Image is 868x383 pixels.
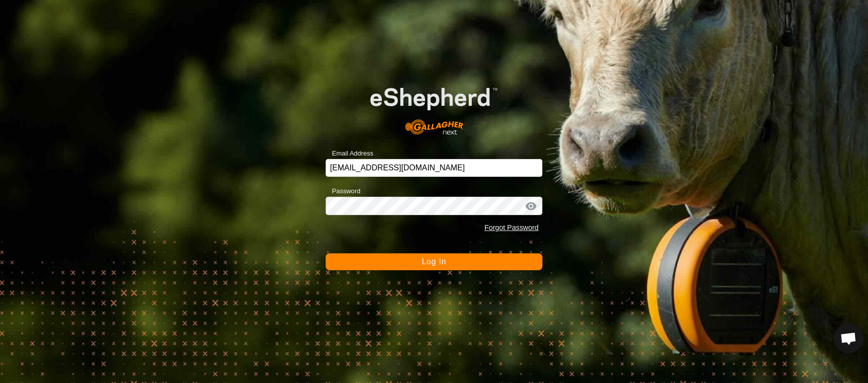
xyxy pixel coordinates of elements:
label: Email Address [326,149,373,158]
label: Password [326,186,360,196]
a: Forgot Password [484,224,538,231]
div: Open chat [834,323,864,353]
button: Log In [326,253,543,270]
span: Log In [422,257,446,266]
input: Email Address [326,159,543,177]
img: E-shepherd Logo [347,70,521,144]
